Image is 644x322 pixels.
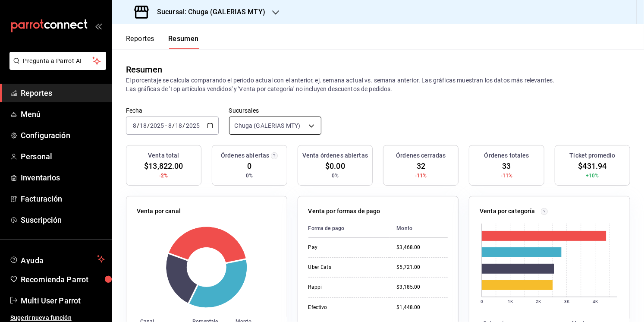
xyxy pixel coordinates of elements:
[593,299,598,304] text: 4K
[396,304,448,311] div: $1,448.00
[508,299,513,304] text: 1K
[229,108,322,114] label: Sucursales
[390,219,448,238] th: Monto
[168,35,199,49] button: Resumen
[21,254,94,264] span: Ayuda
[147,122,150,129] span: /
[246,172,253,180] span: 0%
[21,172,105,183] span: Inventarios
[325,160,345,172] span: $0.00
[126,35,199,49] div: navigation tabs
[536,299,541,304] text: 2K
[137,122,139,129] span: /
[235,121,301,130] span: Chuga (GALERIAS MTY)
[126,63,162,76] div: Resumen
[165,122,167,129] span: -
[139,122,147,129] input: --
[480,207,535,216] p: Venta por categoría
[484,151,529,160] h3: Órdenes totales
[308,207,380,216] p: Venta por formas de pago
[126,76,630,93] p: El porcentaje se calcula comparando el período actual con el anterior, ej. semana actual vs. sema...
[137,207,181,216] p: Venta por canal
[21,295,105,306] span: Multi User Parrot
[308,244,383,251] div: Pay
[148,151,179,160] h3: Venta total
[144,160,183,172] span: $13,822.00
[332,172,339,180] span: 0%
[308,284,383,291] div: Rappi
[308,264,383,271] div: Uber Eats
[396,264,448,271] div: $5,721.00
[23,57,93,66] span: Pregunta a Parrot AI
[503,160,511,172] span: 33
[126,35,154,49] button: Reportes
[481,299,483,304] text: 0
[21,108,105,120] span: Menú
[95,22,102,29] button: open_drawer_menu
[570,151,616,160] h3: Ticket promedio
[159,172,168,180] span: -2%
[21,214,105,226] span: Suscripción
[168,122,172,129] input: --
[21,87,105,99] span: Reportes
[150,122,164,129] input: ----
[396,284,448,291] div: $3,185.00
[417,160,425,172] span: 32
[6,63,106,72] a: Pregunta a Parrot AI
[175,122,183,129] input: --
[564,299,570,304] text: 3K
[308,304,383,311] div: Efectivo
[183,122,185,129] span: /
[150,7,265,17] h3: Sucursal: Chuga (GALERIAS MTY)
[172,122,175,129] span: /
[302,151,368,160] h3: Venta órdenes abiertas
[415,172,427,180] span: -11%
[308,219,390,238] th: Forma de pago
[185,122,200,129] input: ----
[501,172,513,180] span: -11%
[132,122,137,129] input: --
[396,151,446,160] h3: Órdenes cerradas
[21,193,105,205] span: Facturación
[578,160,607,172] span: $431.94
[21,129,105,141] span: Configuración
[126,108,219,114] label: Fecha
[586,172,599,180] span: +10%
[21,151,105,162] span: Personal
[221,151,269,160] h3: Órdenes abiertas
[247,160,251,172] span: 0
[396,244,448,251] div: $3,468.00
[21,274,105,285] span: Recomienda Parrot
[9,52,106,70] button: Pregunta a Parrot AI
